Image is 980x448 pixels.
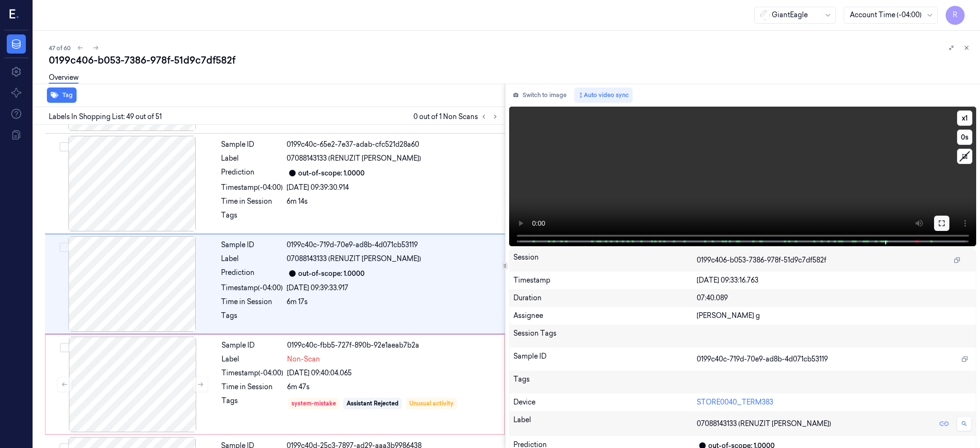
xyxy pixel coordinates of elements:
[49,73,78,84] a: Overview
[222,354,283,364] div: Label
[221,197,283,207] div: Time in Session
[697,275,972,285] div: [DATE] 09:33:16.763
[221,283,283,293] div: Timestamp (-04:00)
[49,54,972,67] div: 0199c406-b053-7386-978f-51d9c7df582f
[287,153,421,164] span: 07088143133 (RENUZIT [PERSON_NAME])
[513,293,697,303] div: Duration
[221,153,283,164] div: Label
[49,44,71,52] span: 47 of 60
[287,354,320,364] span: Non-Scan
[59,142,69,152] button: Select row
[287,197,499,207] div: 6m 14s
[946,6,965,25] button: R
[697,293,972,303] div: 07:40.089
[221,254,283,264] div: Label
[697,354,828,364] span: 0199c40c-719d-70e9-ad8b-4d071cb53119
[59,242,69,252] button: Select row
[60,343,69,352] button: Select row
[287,254,421,264] span: 07088143133 (RENUZIT [PERSON_NAME])
[287,140,499,150] div: 0199c40c-65e2-7e37-adab-cfc521d28a60
[697,311,972,321] div: [PERSON_NAME] g
[221,210,283,226] div: Tags
[513,351,697,367] div: Sample ID
[221,268,283,279] div: Prediction
[513,415,697,432] div: Label
[513,275,697,285] div: Timestamp
[287,183,499,193] div: [DATE] 09:39:30.914
[221,183,283,193] div: Timestamp (-04:00)
[513,311,697,321] div: Assignee
[513,397,697,407] div: Device
[221,240,283,250] div: Sample ID
[574,87,633,103] button: Auto video sync
[697,397,972,407] div: STORE0040_TERM383
[513,328,697,344] div: Session Tags
[413,111,501,122] span: 0 out of 1 Non Scans
[287,368,499,378] div: [DATE] 09:40:04.065
[287,340,499,350] div: 0199c40c-fbb5-727f-890b-92e1aeab7b2a
[513,374,697,390] div: Tags
[291,399,336,408] div: system-mistake
[222,368,283,378] div: Timestamp (-04:00)
[222,396,283,411] div: Tags
[49,112,162,122] span: Labels In Shopping List: 49 out of 51
[287,283,499,293] div: [DATE] 09:39:33.917
[47,87,77,103] button: Tag
[409,399,454,408] div: Unusual activity
[298,269,365,279] div: out-of-scope: 1.0000
[221,167,283,179] div: Prediction
[222,382,283,392] div: Time in Session
[697,419,831,429] span: 07088143133 (RENUZIT [PERSON_NAME])
[221,140,283,150] div: Sample ID
[957,110,972,126] button: x1
[513,252,697,268] div: Session
[346,399,399,408] div: Assistant Rejected
[287,382,499,392] div: 6m 47s
[222,340,283,350] div: Sample ID
[509,87,570,103] button: Switch to image
[221,297,283,307] div: Time in Session
[298,168,365,178] div: out-of-scope: 1.0000
[697,255,826,265] span: 0199c406-b053-7386-978f-51d9c7df582f
[221,311,283,326] div: Tags
[287,297,499,307] div: 6m 17s
[957,130,972,145] button: 0s
[287,240,499,250] div: 0199c40c-719d-70e9-ad8b-4d071cb53119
